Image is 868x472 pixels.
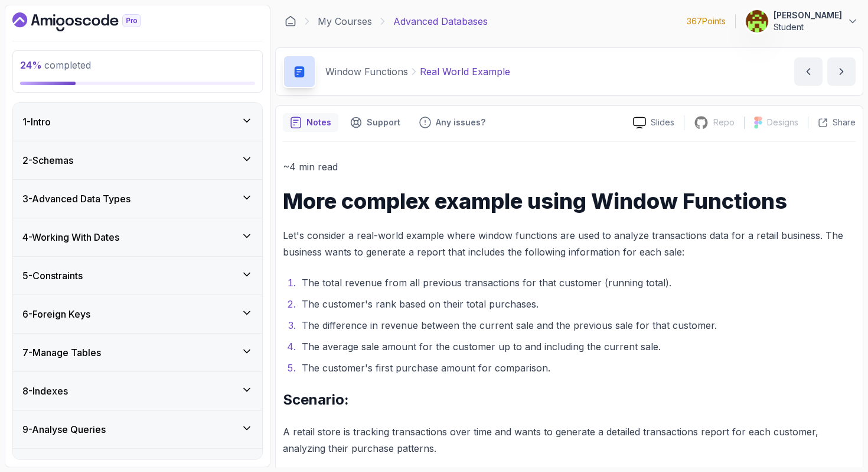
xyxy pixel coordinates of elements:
[283,390,856,409] h2: Scenario:
[12,12,168,31] a: Dashboard
[22,345,101,360] h3: 7 - Manage Tables
[13,141,262,179] button: 2-Schemas
[298,360,856,376] li: The customer's first purchase amount for comparison.
[283,113,338,132] button: notes button
[283,189,856,213] h1: More complex example using Window Functions
[833,117,856,128] p: Share
[298,274,856,291] li: The total revenue from all previous transactions for that customer (running total).
[687,15,726,27] p: 367 Points
[22,192,130,206] h3: 3 - Advanced Data Types
[298,296,856,312] li: The customer's rank based on their total purchases.
[283,227,856,260] p: Let's consider a real-world example where window functions are used to analyze transactions data ...
[22,153,73,167] h3: 2 - Schemas
[298,317,856,334] li: The difference in revenue between the current sale and the previous sale for that customer.
[651,117,674,128] p: Slides
[13,295,262,333] button: 6-Foreign Keys
[285,15,296,27] a: Dashboard
[306,117,331,128] p: Notes
[713,117,735,128] p: Repo
[745,9,859,33] button: user profile image[PERSON_NAME]Student
[746,10,768,33] img: user profile image
[393,14,488,28] p: Advanced Databases
[13,257,262,295] button: 5-Constraints
[794,57,823,86] button: previous content
[367,117,400,128] p: Support
[774,21,842,33] p: Student
[13,103,262,141] button: 1-Intro
[20,59,42,71] span: 24 %
[22,422,106,437] h3: 9 - Analyse Queries
[22,269,83,283] h3: 5 - Constraints
[325,64,408,79] p: Window Functions
[283,423,856,457] p: A retail store is tracking transactions over time and wants to generate a detailed transactions r...
[767,117,798,128] p: Designs
[13,372,262,410] button: 8-Indexes
[412,113,492,132] button: Feedback button
[22,115,51,129] h3: 1 - Intro
[318,14,372,28] a: My Courses
[808,117,856,128] button: Share
[13,218,262,256] button: 4-Working With Dates
[13,334,262,371] button: 7-Manage Tables
[22,384,68,398] h3: 8 - Indexes
[624,117,684,129] a: Slides
[436,117,485,128] p: Any issues?
[420,64,510,79] p: Real World Example
[22,307,90,321] h3: 6 - Foreign Keys
[22,230,119,244] h3: 4 - Working With Dates
[283,159,856,175] p: ~4 min read
[827,57,856,86] button: next content
[774,9,842,21] p: [PERSON_NAME]
[343,113,407,132] button: Support button
[13,410,262,448] button: 9-Analyse Queries
[13,180,262,218] button: 3-Advanced Data Types
[298,338,856,355] li: The average sale amount for the customer up to and including the current sale.
[20,59,91,71] span: completed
